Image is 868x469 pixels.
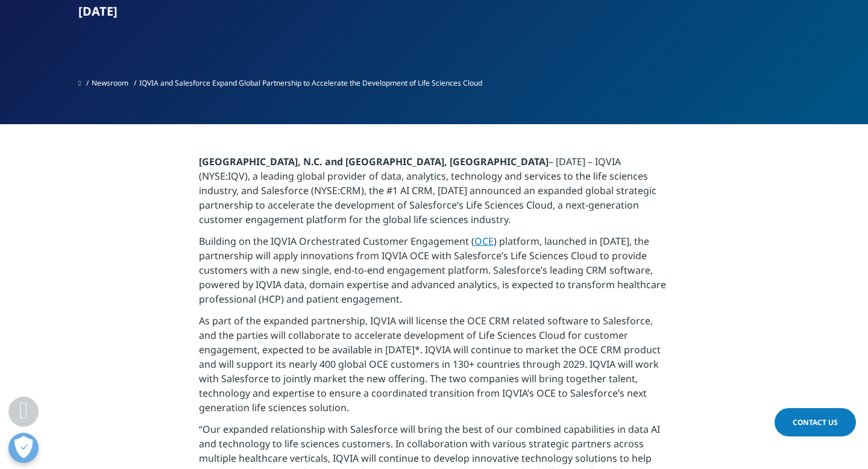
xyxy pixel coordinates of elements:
[199,313,670,422] p: As part of the expanded partnership, IQVIA will license the OCE CRM related software to Salesforc...
[775,408,856,436] a: Contact Us
[8,433,39,463] button: Open Preferences
[199,234,670,313] p: Building on the IQVIA Orchestrated Customer Engagement ( ) platform, launched in [DATE], the part...
[793,417,838,427] span: Contact Us
[474,234,494,248] a: OCE
[139,78,482,88] span: IQVIA and Salesforce Expand Global Partnership to Accelerate the Development of Life Sciences Cloud
[199,154,670,234] p: – [DATE] – IQVIA (NYSE:IQV), a leading global provider of data, analytics, technology and service...
[92,78,128,88] a: Newsroom
[78,3,790,20] div: [DATE]
[199,155,549,168] strong: [GEOGRAPHIC_DATA], N.C. and [GEOGRAPHIC_DATA], [GEOGRAPHIC_DATA]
